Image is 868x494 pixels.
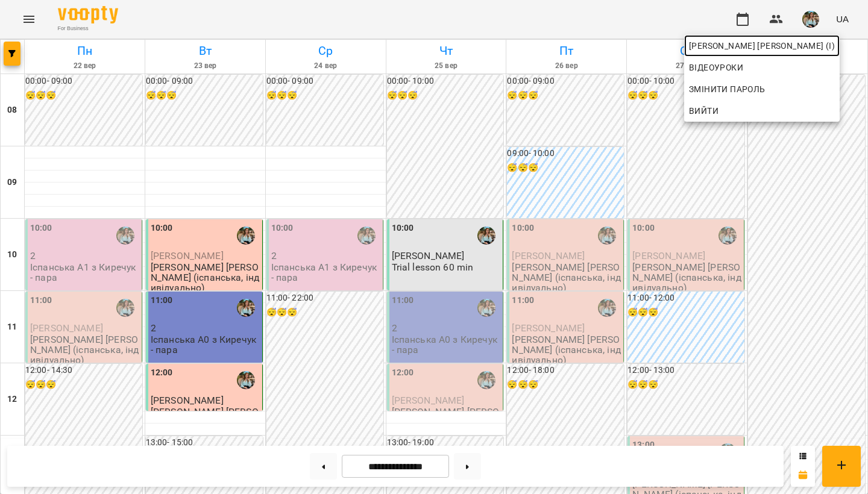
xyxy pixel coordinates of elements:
[684,100,840,122] button: Вийти
[684,57,748,78] a: Відеоуроки
[684,35,840,57] a: [PERSON_NAME] [PERSON_NAME] (і)
[689,60,743,75] span: Відеоуроки
[689,39,835,53] span: [PERSON_NAME] [PERSON_NAME] (і)
[684,78,840,100] a: Змінити пароль
[689,104,719,118] span: Вийти
[689,82,835,96] span: Змінити пароль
